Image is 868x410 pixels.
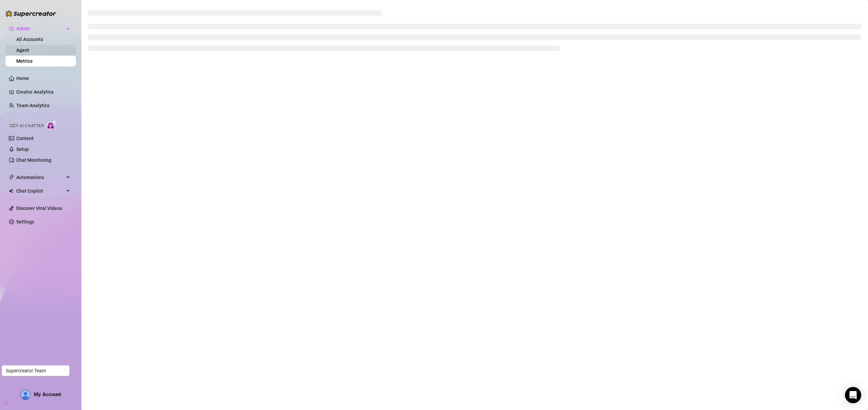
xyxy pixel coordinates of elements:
a: Chat Monitoring [16,157,51,163]
span: My Account [34,391,61,397]
a: Content [16,136,34,141]
a: Discover Viral Videos [16,206,62,211]
img: AD_cMMTxCeTpmN1d5MnKJ1j-_uXZCpTKapSSqNGg4PyXtR_tCW7gZXTNmFz2tpVv9LSyNV7ff1CaS4f4q0HLYKULQOwoM5GQR... [21,390,30,399]
div: Open Intercom Messenger [845,387,861,403]
span: thunderbolt [9,175,14,180]
span: build [3,401,8,405]
span: crown [9,26,14,31]
img: AI Chatter [46,120,57,130]
span: Admin [16,23,64,34]
a: Home [16,76,29,81]
span: loading [62,369,66,373]
a: All Accounts [16,37,43,42]
span: Izzy AI Chatter [9,123,44,129]
a: Metrics [16,58,33,64]
a: Settings [16,219,34,224]
a: Creator Analytics [16,86,71,97]
span: Chat Copilot [16,186,64,196]
a: Setup [16,147,29,152]
img: logo-BBDzfeDw.svg [5,10,56,17]
a: Agent [16,47,29,53]
img: Chat Copilot [9,189,13,193]
a: Team Analytics [16,103,50,108]
span: Automations [16,172,64,183]
span: Supercreator Team [6,366,65,376]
